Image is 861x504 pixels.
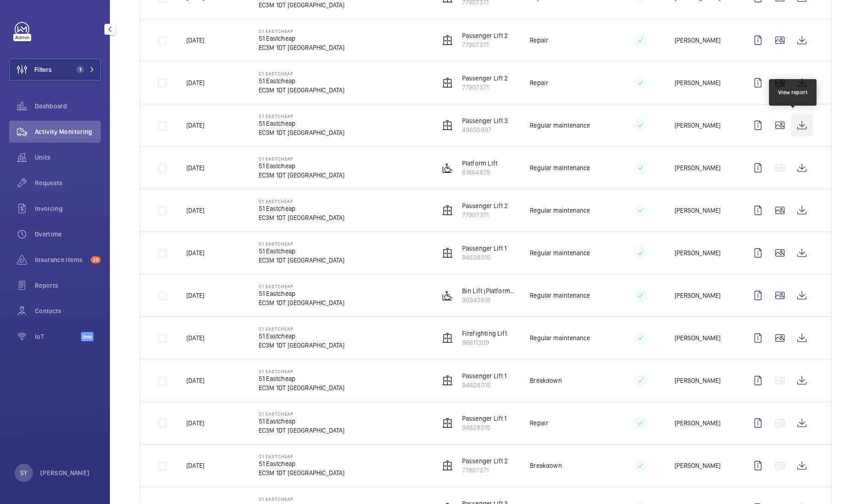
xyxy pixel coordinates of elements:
[442,205,453,216] img: elevator.svg
[186,163,204,172] p: [DATE]
[462,329,507,338] p: Firefighting Lift
[530,333,590,343] p: Regular maintenance
[462,201,508,210] p: Passenger Lift 2
[675,461,720,470] p: [PERSON_NAME]
[186,376,204,385] p: [DATE]
[462,253,507,262] p: 94628015
[462,125,508,134] p: 49650997
[530,121,590,130] p: Regular maintenance
[675,333,720,343] p: [PERSON_NAME]
[442,77,453,88] img: elevator.svg
[462,40,508,49] p: 77907371
[675,291,720,300] p: [PERSON_NAME]
[675,78,720,87] p: [PERSON_NAME]
[259,454,345,459] p: 51 Eastcheap
[259,341,345,350] p: EC3M 1DT [GEOGRAPHIC_DATA]
[186,291,204,300] p: [DATE]
[462,371,507,381] p: Passenger Lift 1
[530,206,590,215] p: Regular maintenance
[259,198,345,204] p: 51 Eastcheap
[186,248,204,257] p: [DATE]
[259,171,345,180] p: EC3M 1DT [GEOGRAPHIC_DATA]
[462,466,508,475] p: 77907371
[259,496,345,502] p: 51 Eastcheap
[530,461,562,470] p: Breakdown
[186,36,204,45] p: [DATE]
[76,66,84,73] span: 1
[530,376,562,385] p: Breakdown
[442,332,453,343] img: elevator.svg
[259,468,345,477] p: EC3M 1DT [GEOGRAPHIC_DATA]
[259,284,345,289] p: 51 Eastcheap
[462,159,497,168] p: Platform Lift
[675,376,720,385] p: [PERSON_NAME]
[530,163,590,172] p: Regular maintenance
[530,36,548,45] p: Repair
[530,291,590,300] p: Regular maintenance
[259,204,345,213] p: 51 Eastcheap
[186,333,204,343] p: [DATE]
[91,256,101,263] span: 20
[442,375,453,386] img: elevator.svg
[442,247,453,258] img: elevator.svg
[675,418,720,428] p: [PERSON_NAME]
[462,381,507,390] p: 94628015
[675,121,720,130] p: [PERSON_NAME]
[259,71,345,76] p: 51 Eastcheap
[259,411,345,417] p: 51 Eastcheap
[40,468,90,477] p: [PERSON_NAME]
[20,468,27,477] p: SY
[9,59,101,80] button: Filters1
[675,36,720,45] p: [PERSON_NAME]
[35,255,87,264] span: Insurance items
[35,230,101,239] span: Overtime
[34,65,52,74] span: Filters
[462,210,508,220] p: 77907371
[462,116,508,125] p: Passenger Lift 3
[186,461,204,470] p: [DATE]
[442,460,453,471] img: elevator.svg
[35,127,101,136] span: Activity Monitoring
[259,256,345,265] p: EC3M 1DT [GEOGRAPHIC_DATA]
[35,178,101,188] span: Requests
[259,369,345,374] p: 51 Eastcheap
[778,88,808,97] div: View report
[462,31,508,40] p: Passenger Lift 2
[675,163,720,172] p: [PERSON_NAME]
[462,168,497,177] p: 61864879
[259,289,345,298] p: 51 Eastcheap
[259,76,345,86] p: 51 Eastcheap
[259,383,345,392] p: EC3M 1DT [GEOGRAPHIC_DATA]
[675,206,720,215] p: [PERSON_NAME]
[186,121,204,130] p: [DATE]
[259,113,345,119] p: 51 Eastcheap
[442,290,453,301] img: platform_lift.svg
[462,423,507,432] p: 94628015
[259,161,345,171] p: 51 Eastcheap
[442,35,453,46] img: elevator.svg
[259,156,345,161] p: 51 Eastcheap
[259,326,345,332] p: 51 Eastcheap
[675,248,720,257] p: [PERSON_NAME]
[259,459,345,468] p: 51 Eastcheap
[530,78,548,87] p: Repair
[442,120,453,131] img: elevator.svg
[259,417,345,426] p: 51 Eastcheap
[462,74,508,83] p: Passenger Lift 2
[35,204,101,213] span: Invoicing
[462,286,515,295] p: Bin Lift (Platform Lift)
[81,332,93,341] span: Beta
[259,43,345,52] p: EC3M 1DT [GEOGRAPHIC_DATA]
[462,414,507,423] p: Passenger Lift 1
[35,332,81,341] span: IoT
[259,34,345,43] p: 51 Eastcheap
[35,306,101,316] span: Contacts
[35,102,101,111] span: Dashboard
[259,28,345,34] p: 51 Eastcheap
[462,295,515,305] p: 90943618
[442,162,453,173] img: platform_lift.svg
[259,247,345,256] p: 51 Eastcheap
[259,426,345,435] p: EC3M 1DT [GEOGRAPHIC_DATA]
[462,456,508,466] p: Passenger Lift 2
[259,332,345,341] p: 51 Eastcheap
